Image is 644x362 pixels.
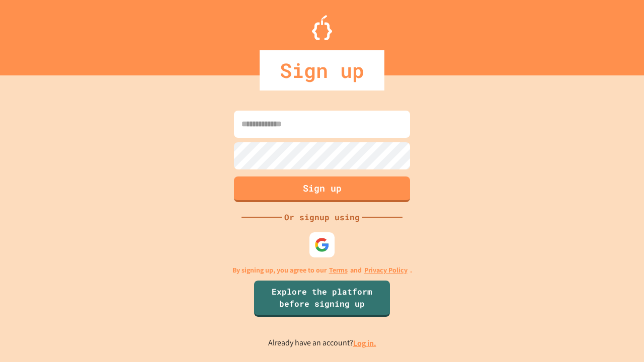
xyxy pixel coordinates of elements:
[282,211,362,223] div: Or signup using
[312,15,332,40] img: Logo.svg
[260,50,384,90] div: Sign up
[234,176,410,202] button: Sign up
[353,338,376,348] a: Log in.
[254,281,390,317] a: Explore the platform before signing up
[329,265,348,276] a: Terms
[364,265,408,276] a: Privacy Policy
[314,237,330,252] img: google-icon.svg
[268,337,376,349] p: Already have an account?
[232,265,412,276] p: By signing up, you agree to our and .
